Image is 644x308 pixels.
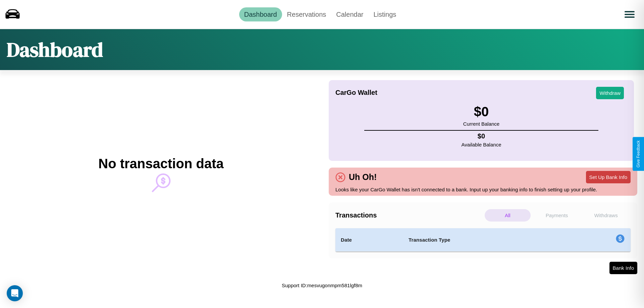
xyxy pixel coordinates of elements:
a: Calendar [331,7,368,21]
button: Bank Info [609,262,637,274]
a: Dashboard [239,7,282,21]
h2: No transaction data [98,156,223,171]
p: Looks like your CarGo Wallet has isn't connected to a bank. Input up your banking info to finish ... [335,185,631,194]
p: Support ID: mesvugonmpm581lgf8m [282,281,362,290]
h4: Date [341,236,398,244]
h4: CarGo Wallet [335,89,377,97]
p: Available Balance [462,140,501,149]
table: simple table [335,228,631,252]
button: Set Up Bank Info [586,171,631,183]
a: Listings [368,7,401,21]
h4: Transaction Type [409,236,561,244]
a: Reservations [282,7,331,21]
p: Withdraws [583,209,629,222]
p: All [485,209,531,222]
div: Open Intercom Messenger [7,285,23,301]
h4: Transactions [335,211,483,219]
p: Current Balance [463,119,499,128]
h1: Dashboard [7,36,103,63]
h4: $ 0 [462,132,501,140]
button: Open menu [620,5,639,24]
p: Payments [534,209,580,222]
h3: $ 0 [463,104,499,119]
h4: Uh Oh! [345,172,380,182]
div: Give Feedback [636,140,641,168]
button: Withdraw [596,87,624,99]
